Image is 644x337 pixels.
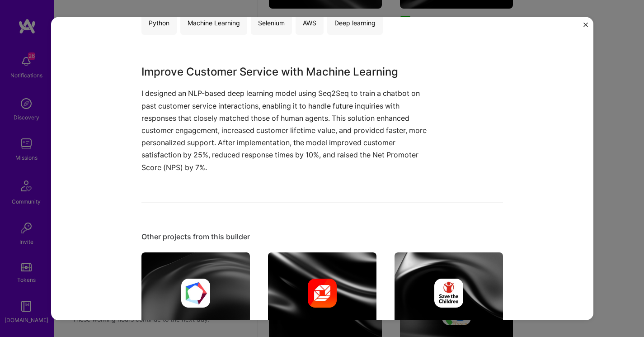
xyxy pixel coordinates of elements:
div: Python [141,11,177,35]
img: Company logo [434,278,463,307]
div: AWS [296,11,324,35]
div: Machine Learning [180,11,247,35]
div: Other projects from this builder [141,232,503,241]
img: cover [141,252,250,333]
div: Selenium [251,11,292,35]
img: Company logo [181,278,210,307]
img: cover [268,252,376,333]
img: cover [395,252,503,333]
img: Company logo [308,278,337,307]
button: Close [583,22,588,32]
p: I designed an NLP-based deep learning model using Seq2Seq to train a chatbot on past customer ser... [141,87,435,173]
h3: Improve Customer Service with Machine Learning [141,64,435,80]
div: Deep learning [327,11,383,35]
